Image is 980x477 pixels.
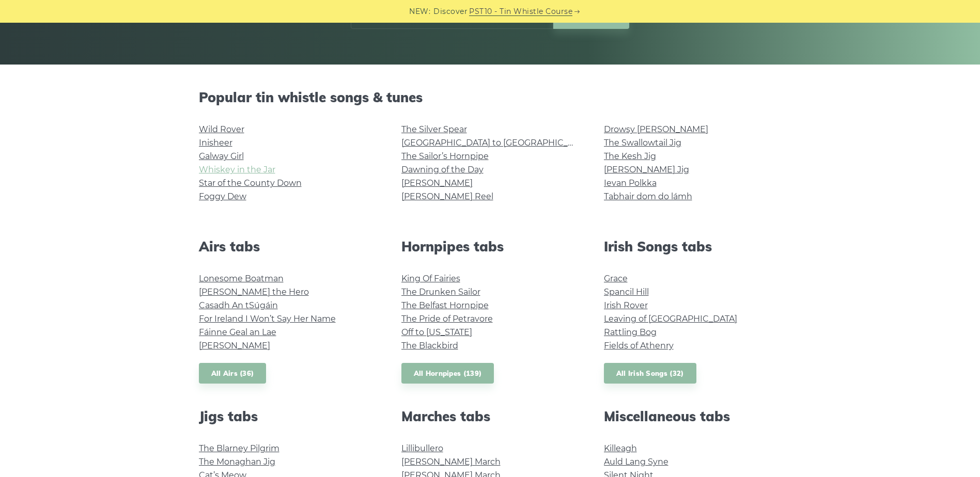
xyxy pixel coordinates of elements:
a: The Blarney Pilgrim [199,443,279,453]
a: Rattling Bog [604,327,657,337]
a: Killeagh [604,443,637,453]
a: Casadh An tSúgáin [199,300,278,310]
a: The Drunken Sailor [401,287,480,297]
a: Ievan Polkka [604,178,657,188]
h2: Hornpipes tabs [401,239,579,255]
h2: Jigs tabs [199,408,377,424]
a: The Belfast Hornpipe [401,300,489,310]
a: [PERSON_NAME] [199,341,270,351]
a: All Irish Songs (32) [604,363,696,384]
a: Grace [604,274,628,283]
a: Galway Girl [199,151,244,161]
a: Star of the County Down [199,178,302,188]
a: The Kesh Jig [604,151,656,161]
a: All Hornpipes (139) [401,363,494,384]
a: Foggy Dew [199,192,246,201]
a: Tabhair dom do lámh [604,192,692,201]
a: Inisheer [199,138,232,148]
a: Auld Lang Syne [604,457,668,467]
a: The Pride of Petravore [401,314,493,324]
h2: Irish Songs tabs [604,239,782,255]
a: The Blackbird [401,341,458,351]
a: The Sailor’s Hornpipe [401,151,489,161]
a: Off to [US_STATE] [401,327,472,337]
a: Irish Rover [604,300,648,310]
a: Lillibullero [401,443,443,453]
h2: Popular tin whistle songs & tunes [199,89,782,105]
a: King Of Fairies [401,274,460,283]
a: [PERSON_NAME] the Hero [199,287,309,297]
a: Fáinne Geal an Lae [199,327,276,337]
a: The Monaghan Jig [199,457,275,467]
a: [PERSON_NAME] Jig [604,165,689,174]
a: [PERSON_NAME] Reel [401,192,493,201]
a: Leaving of [GEOGRAPHIC_DATA] [604,314,737,324]
a: Whiskey in the Jar [199,165,275,174]
a: The Swallowtail Jig [604,138,681,148]
a: Spancil Hill [604,287,649,297]
a: Dawning of the Day [401,165,484,174]
a: Lonesome Boatman [199,274,284,283]
a: Fields of Athenry [604,341,674,351]
a: [PERSON_NAME] March [401,457,501,467]
a: Wild Rover [199,124,244,134]
a: For Ireland I Won’t Say Her Name [199,314,336,324]
a: All Airs (36) [199,363,267,384]
span: NEW: [409,6,430,18]
span: Discover [433,6,468,18]
a: Drowsy [PERSON_NAME] [604,124,708,134]
a: The Silver Spear [401,124,467,134]
a: [PERSON_NAME] [401,178,473,188]
h2: Marches tabs [401,408,579,424]
a: [GEOGRAPHIC_DATA] to [GEOGRAPHIC_DATA] [401,138,592,148]
a: PST10 - Tin Whistle Course [469,6,572,18]
h2: Miscellaneous tabs [604,408,782,424]
h2: Airs tabs [199,239,377,255]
